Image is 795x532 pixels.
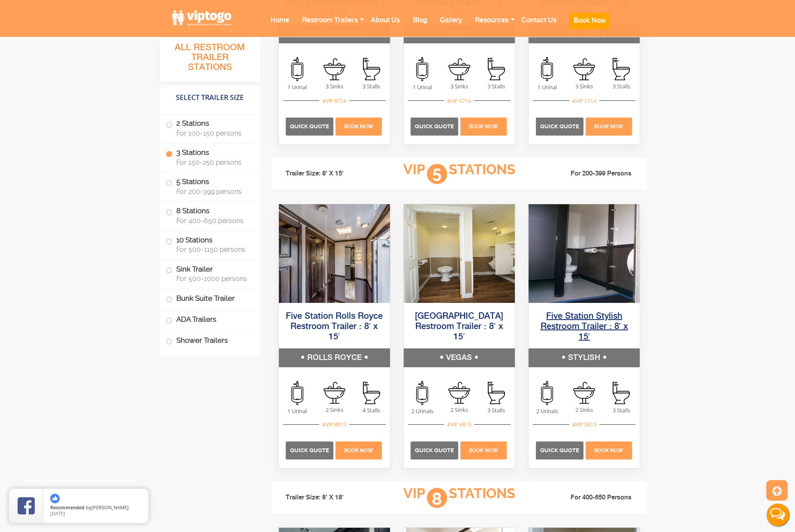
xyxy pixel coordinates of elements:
[286,312,383,342] a: Five Station Rolls Royce Restroom Trailer : 8′ x 15′
[50,504,85,511] span: Recommended
[469,124,498,130] span: Book Now
[415,312,503,342] a: [GEOGRAPHIC_DATA] Restroom Trailer : 8′ x 15′
[18,497,35,514] img: Review Rating
[344,124,373,130] span: Book Now
[541,381,553,405] img: an icon of urinal
[278,486,370,510] li: Trailer Size: 8' X 18'
[569,420,599,429] div: #VIP S815
[369,486,549,510] h3: VIP Stations
[323,58,345,80] img: an icon of sink
[566,82,603,91] span: 3 Sinks
[529,83,565,91] span: 1 Urinal
[415,447,454,453] span: Quick Quote
[433,9,469,43] a: Gallery
[176,275,250,283] span: For 500-1000 persons
[166,202,254,229] label: 8 Stations
[441,82,478,91] span: 3 Sinks
[290,123,329,130] span: Quick Quote
[278,162,370,186] li: Trailer Size: 8' X 15'
[536,122,584,130] a: Quick Quote
[573,382,595,404] img: an icon of sink
[584,122,633,130] a: Book Now
[279,348,390,367] h5: ROLLS ROYCE
[404,204,515,303] img: Full view of five station restroom trailer with two separate doors for men and women
[176,129,250,137] span: For 100-150 persons
[478,82,515,91] span: 3 Stalls
[404,407,441,415] span: 2 Urinals
[478,406,515,414] span: 3 Stalls
[166,144,254,170] label: 3 Stations
[549,169,641,178] li: For 200-399 Persons
[573,58,595,80] img: an icon of sink
[469,447,498,453] span: Book Now
[166,260,254,287] label: Sink Trailer
[176,187,250,196] span: For 200-399 persons
[363,382,380,404] img: an icon of stall
[541,57,553,81] img: an icon of urinal
[166,115,254,141] label: 2 Stations
[166,173,254,199] label: 5 Stations
[603,82,640,91] span: 3 Stalls
[166,310,254,329] label: ADA Trailers
[406,9,433,43] a: Blog
[540,123,579,130] span: Quick Quote
[594,447,623,453] span: Book Now
[563,9,617,48] a: Book Now
[166,331,254,350] label: Shower Trailers
[290,447,329,453] span: Quick Quote
[166,231,254,257] label: 10 Stations
[594,124,623,130] span: Book Now
[488,58,505,80] img: an icon of stall
[540,447,579,453] span: Quick Quote
[279,204,390,303] img: Full view of five station restroom trailer with two separate doors for men and women
[416,381,428,405] img: an icon of urinal
[264,9,296,43] a: Home
[541,312,628,342] a: Five Station Stylish Restroom Trailer : 8′ x 15′
[50,505,142,511] span: by
[441,406,478,414] span: 2 Sinks
[444,420,474,429] div: #VIP V815
[529,204,640,303] img: Full view of five station restroom trailer with two separate doors for men and women
[279,407,316,415] span: 1 Urinal
[427,164,447,184] span: 5
[316,406,353,414] span: 2 Sinks
[603,406,640,414] span: 3 Stalls
[536,446,584,453] a: Quick Quote
[415,123,454,130] span: Quick Quote
[279,83,316,91] span: 1 Urinal
[416,57,428,81] img: an icon of urinal
[404,83,441,91] span: 1 Urinal
[334,122,383,130] a: Book Now
[353,406,390,414] span: 4 Stalls
[404,348,515,367] h5: VEGAS
[291,57,303,81] img: an icon of urinal
[176,216,250,224] span: For 400-650 persons
[160,85,260,110] h4: Select Trailer Size
[296,9,364,43] a: Restroom Trailers
[459,122,508,130] a: Book Now
[166,289,254,308] label: Bunk Suite Trailer
[319,420,349,429] div: #VIP R815
[344,447,373,453] span: Book Now
[353,82,390,91] span: 3 Stalls
[569,13,610,29] button: Book Now
[613,58,630,80] img: an icon of stall
[316,82,353,91] span: 3 Sinks
[286,446,334,453] a: Quick Quote
[369,162,549,186] h3: VIP Stations
[50,494,60,503] img: thumbs up icon
[291,381,303,405] img: an icon of urinal
[50,510,65,517] span: [DATE]
[411,446,459,453] a: Quick Quote
[459,446,508,453] a: Book Now
[515,9,563,43] a: Contact Us
[529,407,565,415] span: 2 Urinals
[334,446,383,453] a: Book Now
[613,382,630,404] img: an icon of stall
[529,348,640,367] h5: STYLISH
[364,9,406,43] a: About Us
[91,504,129,511] span: [PERSON_NAME]
[427,488,447,508] span: 8
[176,245,250,254] span: For 500-1150 persons
[286,122,334,130] a: Quick Quote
